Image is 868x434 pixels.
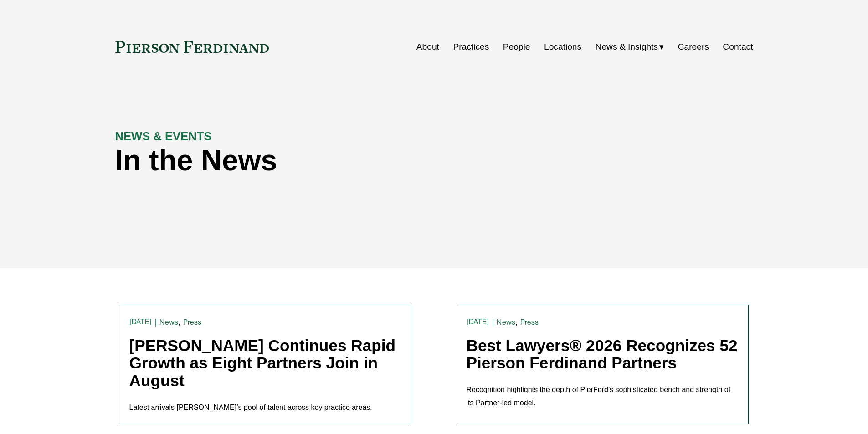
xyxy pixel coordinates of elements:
[129,401,402,414] p: Latest arrivals [PERSON_NAME]’s pool of talent across key practice areas.
[416,38,439,56] a: About
[129,318,152,326] time: [DATE]
[159,318,178,327] a: News
[453,38,489,56] a: Practices
[115,144,594,177] h1: In the News
[467,337,738,372] a: Best Lawyers® 2026 Recognizes 52 Pierson Ferdinand Partners
[678,38,709,56] a: Careers
[596,39,658,55] span: News & Insights
[544,38,581,56] a: Locations
[520,318,539,327] a: Press
[129,337,396,389] a: [PERSON_NAME] Continues Rapid Growth as Eight Partners Join in August
[515,317,518,327] span: ,
[183,318,202,327] a: Press
[467,318,489,326] time: [DATE]
[497,318,515,327] a: News
[723,38,753,56] a: Contact
[596,38,664,56] a: folder dropdown
[467,383,739,410] p: Recognition highlights the depth of PierFerd’s sophisticated bench and strength of its Partner-le...
[115,130,212,143] strong: NEWS & EVENTS
[503,38,530,56] a: People
[178,317,180,327] span: ,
